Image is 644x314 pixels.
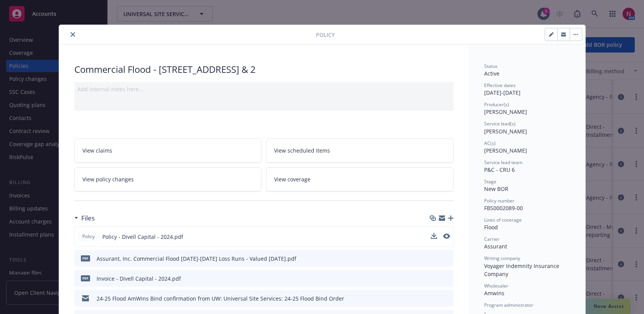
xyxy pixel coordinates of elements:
[74,63,453,76] div: Commercial Flood - [STREET_ADDRESS] & 2
[274,175,310,183] span: View coverage
[74,138,262,163] a: View claims
[431,233,437,239] button: download file
[81,213,95,223] h3: Files
[484,128,527,135] span: [PERSON_NAME]
[484,147,527,154] span: [PERSON_NAME]
[484,108,527,115] span: [PERSON_NAME]
[431,255,437,263] button: download file
[74,167,262,191] a: View policy changes
[484,70,499,77] span: Active
[484,236,499,242] span: Carrier
[431,233,437,241] button: download file
[484,178,496,185] span: Stage
[484,283,508,289] span: Wholesaler
[484,159,522,166] span: Service lead team
[484,185,508,192] span: New BOR
[81,255,90,261] span: pdf
[431,294,437,302] button: download file
[484,101,509,108] span: Producer(s)
[444,294,450,302] button: preview file
[274,146,330,155] span: View scheduled items
[97,275,181,283] div: Invoice - Divell Capital - 2024.pdf
[443,233,450,239] button: preview file
[484,262,561,278] span: Voyager Indemnity Insurance Company
[82,146,112,155] span: View claims
[484,217,522,223] span: Lines of coverage
[484,223,570,231] div: Flood
[484,255,520,261] span: Writing company
[484,82,516,89] span: Effective dates
[82,175,134,183] span: View policy changes
[266,138,453,163] a: View scheduled items
[68,30,77,39] button: close
[102,233,183,241] span: Policy - Divell Capital - 2024.pdf
[266,167,453,191] a: View coverage
[443,233,450,241] button: preview file
[81,275,90,281] span: pdf
[484,140,496,146] span: AC(s)
[484,243,507,250] span: Assurant
[484,204,523,212] span: FBS0002089-00
[484,302,533,308] span: Program administrator
[444,255,450,263] button: preview file
[74,213,95,223] div: Files
[77,85,450,93] div: Add internal notes here...
[484,166,515,173] span: P&C - CRU 6
[97,255,296,263] div: Assurant, Inc. Commercial Flood [DATE]-[DATE] Loss Runs - Valued [DATE].pdf
[81,233,96,240] span: Policy
[444,275,450,283] button: preview file
[484,289,504,297] span: Amwins
[484,120,516,127] span: Service lead(s)
[97,294,344,302] div: 24-25 Flood AmWins Bind confirmation from UW: Universal Site Services: 24-25 Flood Bind Order
[484,82,570,97] div: [DATE] - [DATE]
[316,31,335,39] span: Policy
[484,63,498,69] span: Status
[431,275,437,283] button: download file
[484,197,514,204] span: Policy number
